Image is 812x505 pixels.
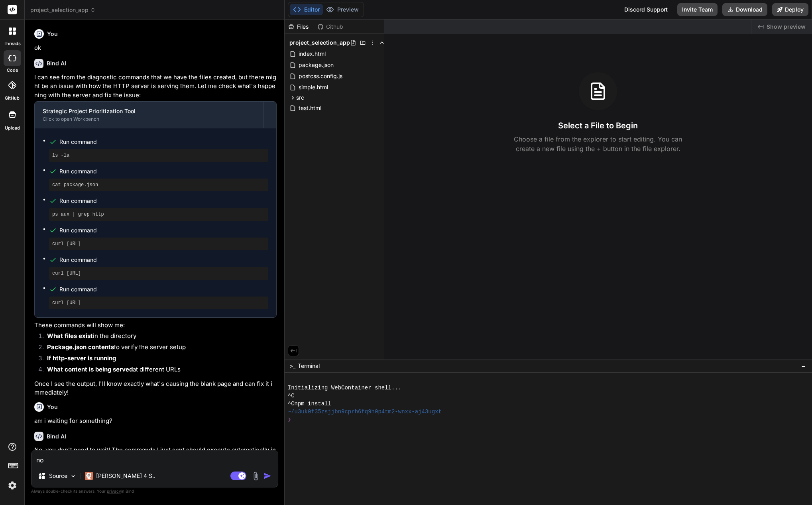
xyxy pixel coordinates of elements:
span: ^Cnpm install [288,400,331,408]
span: project_selection_app [30,6,96,14]
span: Show preview [767,23,806,31]
h6: Bind AI [47,432,66,440]
span: Run command [59,167,268,175]
span: simple.html [298,83,329,92]
button: Deploy [772,3,808,16]
button: Editor [290,4,323,15]
strong: Package.json contents [47,343,114,351]
li: in the directory [41,332,277,343]
span: package.json [298,60,334,70]
span: Terminal [298,362,320,370]
span: postcss.config.js [298,71,343,81]
li: at different URLs [41,365,277,376]
span: Run command [59,197,268,205]
button: Invite Team [677,3,718,16]
span: ~/u3uk0f35zsjjbn9cprh6fq9h0p4tm2-wnxx-aj43ugxt [288,408,442,416]
span: index.html [298,49,326,59]
label: GitHub [5,95,20,102]
textarea: no [31,450,278,465]
span: Run command [59,138,268,146]
pre: ps aux | grep http [52,211,265,218]
span: privacy [107,489,121,493]
label: threads [4,40,21,47]
p: am i waiting for something? [34,417,277,426]
h6: You [47,30,58,38]
div: Files [285,23,314,31]
span: >_ [289,362,295,370]
button: Download [722,3,767,16]
span: Run command [59,285,268,293]
span: ❯ [288,416,292,424]
span: Run command [59,226,268,234]
img: settings [6,479,19,492]
strong: What content is being served [47,365,133,373]
p: Once I see the output, I'll know exactly what's causing the blank page and can fix it immediately! [34,379,277,397]
pre: curl [URL] [52,241,265,247]
span: Initializing WebContainer shell... [288,384,401,392]
p: I can see from the diagnostic commands that we have the files created, but there might be an issu... [34,73,277,100]
h6: You [47,403,58,411]
button: Strategic Project Prioritization ToolClick to open Workbench [35,102,263,128]
p: Choose a file from the explorer to start editing. You can create a new file using the + button in... [509,134,687,153]
pre: ls -la [52,152,265,159]
button: − [800,360,807,372]
img: attachment [251,472,260,481]
h6: Bind AI [47,59,66,67]
pre: curl [URL] [52,270,265,277]
img: Claude 4 Sonnet [85,472,93,480]
li: to verify the server setup [41,343,277,354]
strong: If http-server is running [47,354,116,362]
pre: cat package.json [52,182,265,188]
p: Always double-check its answers. Your in Bind [31,487,278,495]
strong: What files exist [47,332,93,340]
span: project_selection_app [289,39,350,47]
div: Github [314,23,347,31]
label: code [7,67,18,74]
span: src [296,94,304,102]
p: These commands will show me: [34,321,277,330]
span: test.html [298,103,322,113]
span: ^C [288,392,295,400]
img: Pick Models [70,473,77,479]
div: Strategic Project Prioritization Tool [43,107,255,115]
p: ok [34,43,277,53]
h3: Select a File to Begin [558,120,638,131]
span: Run command [59,256,268,264]
pre: curl [URL] [52,300,265,306]
span: − [801,362,806,370]
button: Preview [323,4,362,15]
label: Upload [5,125,20,132]
div: Discord Support [619,3,672,16]
div: Click to open Workbench [43,116,255,122]
p: Source [49,472,67,480]
p: [PERSON_NAME] 4 S.. [96,472,155,480]
img: icon [263,472,271,480]
p: No, you don't need to wait! The commands I just sent should execute automatically in your environ... [34,446,277,464]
